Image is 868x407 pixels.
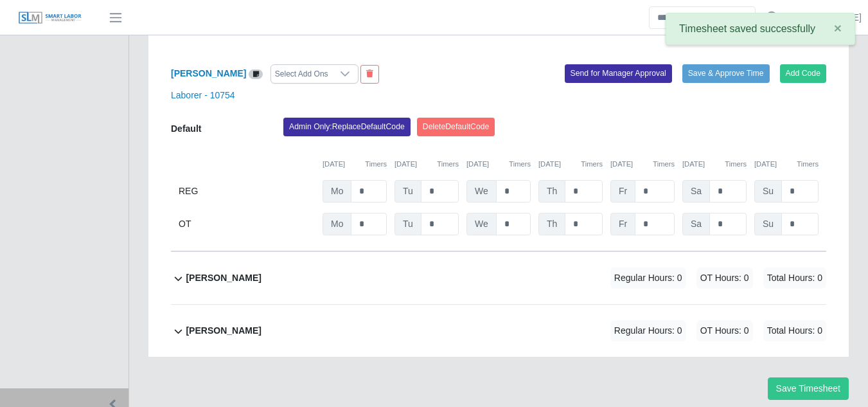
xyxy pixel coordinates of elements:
button: [PERSON_NAME] Regular Hours: 0 OT Hours: 0 Total Hours: 0 [171,252,826,304]
div: [DATE] [466,159,531,170]
span: Fr [610,213,635,235]
button: Timers [509,159,531,170]
button: End Worker & Remove from the Timesheet [360,65,379,83]
div: [DATE] [610,159,675,170]
span: × [834,21,842,35]
span: Th [538,180,565,203]
button: Add Code [780,64,827,82]
div: Timesheet saved successfully [666,13,855,45]
span: Th [538,213,565,235]
span: Mo [323,180,351,203]
a: [PERSON_NAME] [171,68,246,78]
span: Tu [394,213,421,235]
button: Save Timesheet [768,377,849,400]
b: [PERSON_NAME] [186,324,261,338]
button: DeleteDefaultCode [417,118,495,136]
button: Send for Manager Approval [565,64,672,82]
b: Default [171,123,201,134]
div: Select Add Ons [271,65,332,83]
a: View/Edit Notes [249,68,263,78]
span: Su [754,213,782,235]
button: Admin Only:ReplaceDefaultCode [283,118,411,136]
span: We [466,213,497,235]
span: Fr [610,180,635,203]
button: Timers [437,159,459,170]
div: [DATE] [682,159,747,170]
button: Timers [653,159,675,170]
span: Total Hours: 0 [763,267,826,289]
button: Timers [581,159,603,170]
div: [DATE] [754,159,819,170]
span: Regular Hours: 0 [610,320,686,341]
div: OT [179,213,315,235]
button: Timers [365,159,387,170]
span: Su [754,180,782,203]
img: SLM Logo [18,11,82,25]
span: Sa [682,213,710,235]
input: Search [649,6,756,29]
div: [DATE] [538,159,603,170]
span: We [466,180,497,203]
span: Mo [323,213,351,235]
button: Save & Approve Time [682,64,770,82]
span: Total Hours: 0 [763,320,826,341]
span: OT Hours: 0 [696,267,753,289]
span: Tu [394,180,421,203]
div: [DATE] [323,159,387,170]
span: OT Hours: 0 [696,320,753,341]
span: Sa [682,180,710,203]
a: [PERSON_NAME] [788,11,862,24]
button: [PERSON_NAME] Regular Hours: 0 OT Hours: 0 Total Hours: 0 [171,305,826,357]
span: Regular Hours: 0 [610,267,686,289]
a: Laborer - 10754 [171,90,235,100]
div: REG [179,180,315,203]
button: Timers [725,159,747,170]
button: Timers [797,159,819,170]
div: [DATE] [394,159,459,170]
b: [PERSON_NAME] [186,271,261,285]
